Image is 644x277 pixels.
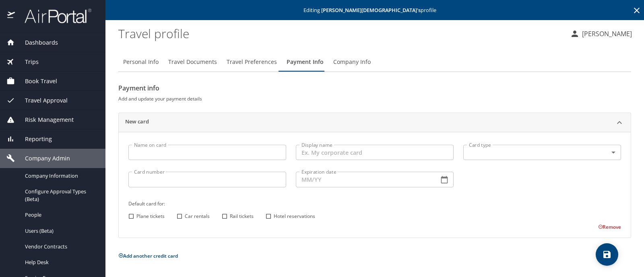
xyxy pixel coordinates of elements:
button: Add another credit card [118,252,178,259]
span: Hotel reservations [274,213,315,220]
input: Ex. My corporate card [296,145,454,160]
span: Risk Management [15,115,74,124]
h2: Payment info [118,82,631,94]
span: Travel Approval [15,96,68,105]
span: Configure Approval Types (Beta) [25,188,96,203]
p: [PERSON_NAME] [580,29,632,39]
button: Remove [598,224,621,230]
span: Plane tickets [136,213,165,220]
span: Company Info [333,57,371,67]
button: [PERSON_NAME] [567,27,635,41]
h6: Default card for: [128,199,621,208]
span: Travel Preferences [227,57,277,67]
span: Help Desk [25,259,96,266]
span: People [25,211,96,219]
span: Users (Beta) [25,227,96,235]
span: Car rentals [185,213,210,220]
h1: Travel profile [118,21,563,46]
h2: New card [125,118,149,127]
h6: Add and update your payment details [118,94,631,103]
span: Company Admin [15,154,70,163]
span: Book Travel [15,77,57,86]
button: save [596,243,618,266]
div: Profile [118,52,631,72]
span: Company Information [25,172,96,180]
img: airportal-logo.png [16,8,91,24]
strong: [PERSON_NAME][DEMOGRAPHIC_DATA] 's [321,6,421,14]
div: New card [119,113,631,132]
span: Reporting [15,135,52,144]
span: Rail tickets [230,213,254,220]
input: MM/YY [296,172,432,187]
p: Editing profile [108,8,642,13]
span: Payment Info [287,57,324,67]
img: icon-airportal.png [7,8,16,24]
span: Vendor Contracts [25,243,96,250]
span: Personal Info [123,57,159,67]
span: Dashboards [15,38,58,47]
span: Travel Documents [168,57,217,67]
div: ​ [463,145,621,160]
span: Trips [15,57,39,66]
div: New card [119,132,631,237]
